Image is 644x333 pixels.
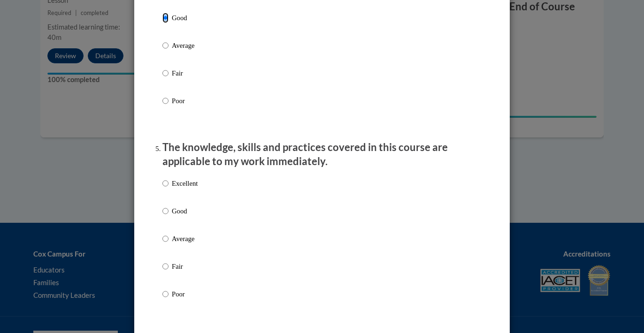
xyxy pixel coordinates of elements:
p: Fair [172,68,198,78]
input: Fair [162,261,169,272]
p: Good [172,13,198,23]
input: Good [162,206,169,216]
p: Poor [172,96,198,106]
input: Average [162,234,169,244]
p: Average [172,40,198,51]
input: Excellent [162,178,169,189]
input: Good [162,13,169,23]
input: Poor [162,96,169,106]
p: Poor [172,289,198,299]
p: Average [172,234,198,244]
p: Good [172,206,198,216]
input: Fair [162,68,169,78]
input: Average [162,40,169,51]
p: Fair [172,261,198,272]
p: The knowledge, skills and practices covered in this course are applicable to my work immediately. [162,140,482,169]
input: Poor [162,289,169,299]
p: Excellent [172,178,198,189]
